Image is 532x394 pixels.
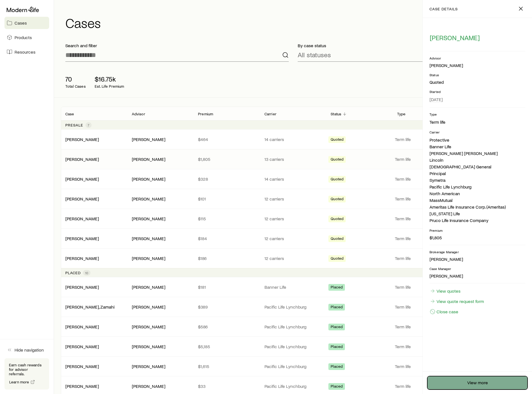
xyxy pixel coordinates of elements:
[264,196,322,202] p: 12 carriers
[331,256,343,262] span: Quoted
[85,271,88,275] span: 10
[65,344,99,349] a: [PERSON_NAME]
[65,324,99,330] div: [PERSON_NAME]
[430,217,525,224] li: Pruco Life Insurance Company
[430,298,484,304] a: View quote request form
[4,31,49,44] a: Products
[264,236,322,241] p: 12 carriers
[65,137,99,142] div: [PERSON_NAME]
[395,176,457,182] p: Term life
[331,216,343,222] span: Quoted
[65,216,99,221] a: [PERSON_NAME]
[395,344,457,349] p: Term life
[15,49,35,55] span: Resources
[4,17,49,29] a: Cases
[65,16,525,29] h1: Cases
[198,344,256,349] p: $5,185
[198,236,256,241] p: $184
[9,363,45,376] p: Earn cash rewards for advisor referrals.
[65,364,99,369] div: [PERSON_NAME]
[65,176,99,182] a: [PERSON_NAME]
[430,56,525,60] p: Advisor
[395,216,457,221] p: Term life
[430,256,525,262] p: [PERSON_NAME]
[198,196,256,202] p: $101
[264,255,322,261] p: 12 carriers
[132,236,165,242] div: [PERSON_NAME]
[331,364,343,370] span: Placed
[264,344,322,349] p: Pacific Life Lynchburg
[430,34,480,42] button: [PERSON_NAME]
[430,204,525,210] li: Ameritas Life Insurance Corp. (Ameritas)
[430,119,525,125] li: Term life
[331,384,343,390] span: Placed
[395,255,457,261] p: Term life
[264,112,276,116] p: Carrier
[95,75,124,83] p: $16.75k
[264,383,322,389] p: Pacific Life Lynchburg
[198,304,256,310] p: $389
[395,364,457,369] p: Term life
[430,150,525,157] li: [PERSON_NAME] [PERSON_NAME]
[65,284,99,290] a: [PERSON_NAME]
[264,324,322,329] p: Pacific Life Lynchburg
[264,216,322,221] p: 12 carriers
[264,304,322,310] p: Pacific Life Lynchburg
[65,137,99,142] a: [PERSON_NAME]
[430,73,525,77] p: Status
[430,34,480,42] span: [PERSON_NAME]
[264,284,322,290] p: Banner Life
[298,43,521,48] p: By case status
[331,324,343,330] span: Placed
[430,137,525,143] li: Protective
[264,176,322,182] p: 14 carriers
[430,79,525,85] p: Quoted
[198,383,256,389] p: $33
[132,284,165,290] div: [PERSON_NAME]
[65,112,74,116] p: Case
[88,123,89,127] span: 7
[430,309,459,315] button: Close case
[15,35,32,40] span: Products
[331,137,343,143] span: Quoted
[65,196,99,201] a: [PERSON_NAME]
[132,304,165,310] div: [PERSON_NAME]
[95,84,124,89] p: Est. Life Premium
[65,324,99,329] a: [PERSON_NAME]
[65,84,86,89] p: Total Cases
[395,236,457,241] p: Term life
[430,190,525,197] li: North American
[198,112,213,116] p: Premium
[430,183,525,190] li: Pacific Life Lynchburg
[198,255,256,261] p: $186
[430,250,525,254] p: Brokerage Manager
[430,112,525,116] p: Type
[331,305,343,311] span: Placed
[430,210,525,217] li: [US_STATE] Life
[132,344,165,350] div: [PERSON_NAME]
[132,255,165,261] div: [PERSON_NAME]
[430,228,525,233] p: Premium
[65,216,99,222] div: [PERSON_NAME]
[198,176,256,182] p: $328
[331,285,343,291] span: Placed
[430,177,525,183] li: Symetra
[132,383,165,389] div: [PERSON_NAME]
[65,255,99,261] a: [PERSON_NAME]
[430,235,525,240] p: $1,805
[298,51,331,59] p: All statuses
[198,156,256,162] p: $1,805
[65,255,99,261] div: [PERSON_NAME]
[427,376,528,390] a: View more
[430,266,525,271] p: Case Manager
[65,304,114,310] div: [PERSON_NAME], Zamahi
[198,137,256,142] p: $464
[132,196,165,202] div: [PERSON_NAME]
[15,347,44,353] span: Hide navigation
[395,284,457,290] p: Term life
[9,380,29,384] span: Learn more
[65,383,99,389] div: [PERSON_NAME]
[395,383,457,389] p: Term life
[395,304,457,310] p: Term life
[65,364,99,369] a: [PERSON_NAME]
